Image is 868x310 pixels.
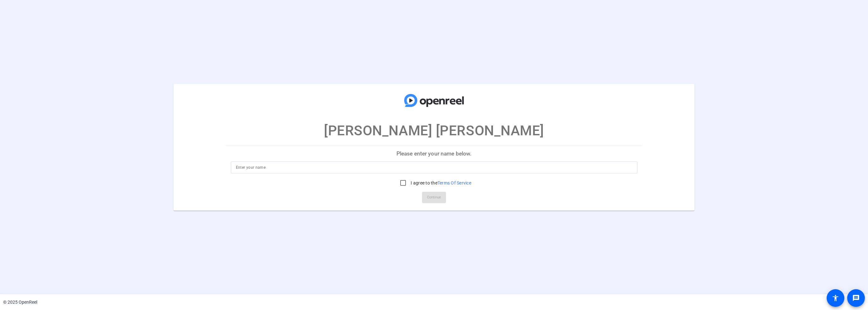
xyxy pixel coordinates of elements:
div: © 2025 OpenReel [3,299,37,306]
mat-icon: accessibility [832,294,839,302]
mat-icon: message [852,294,860,302]
img: company-logo [402,90,466,111]
a: Terms Of Service [437,180,471,185]
label: I agree to the [409,180,471,186]
input: Enter your name [236,164,632,171]
p: [PERSON_NAME] [PERSON_NAME] [324,120,544,141]
p: Please enter your name below. [226,146,642,161]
